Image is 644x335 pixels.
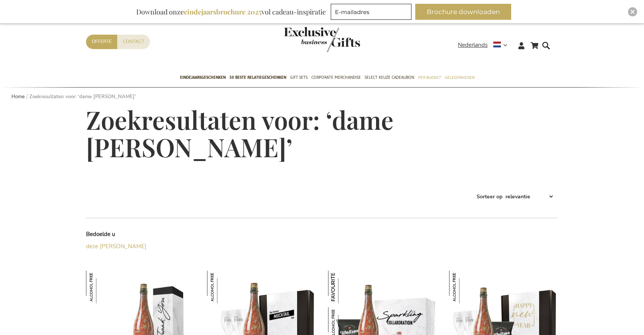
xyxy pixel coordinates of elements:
span: Eindejaarsgeschenken [180,73,226,81]
span: Per Budget [418,73,441,81]
a: Offerte [86,35,117,49]
span: Select Keuze Cadeaubon [365,73,414,81]
label: Sorteer op [477,193,502,200]
img: Dame Jeanne Biermocktail Gift Box [207,271,240,303]
a: deze [PERSON_NAME] [86,242,147,250]
button: Brochure downloaden [415,4,511,20]
img: Exclusive Business gifts logo [284,27,360,52]
div: Nederlands [458,41,512,49]
img: Close [630,10,635,14]
img: Dame Jeanne Biermocktail Ultimate Apéro Gift Box [449,271,482,303]
span: Gelegenheden [445,73,474,81]
input: E-mailadres [331,4,411,20]
div: Close [628,7,637,16]
span: Nederlands [458,41,488,49]
img: Dame Jeanne Biermocktail Apéro Gift Box [328,271,361,303]
form: marketing offers and promotions [331,4,414,22]
a: Home [11,93,25,100]
img: Dame Jeanne Biermocktail [86,271,119,303]
b: eindejaarsbrochure 2025 [184,7,261,16]
dt: Bedoelde u [86,230,204,238]
div: Download onze vol cadeau-inspiratie [133,4,329,20]
a: store logo [284,27,322,52]
span: Gift Sets [290,73,308,81]
a: Contact [117,35,150,49]
span: Zoekresultaten voor: ‘dame [PERSON_NAME]’ [86,103,394,163]
span: Corporate Merchandise [311,73,361,81]
strong: Zoekresultaten voor: ‘dame [PERSON_NAME]’ [29,93,136,100]
span: 50 beste relatiegeschenken [230,73,286,81]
